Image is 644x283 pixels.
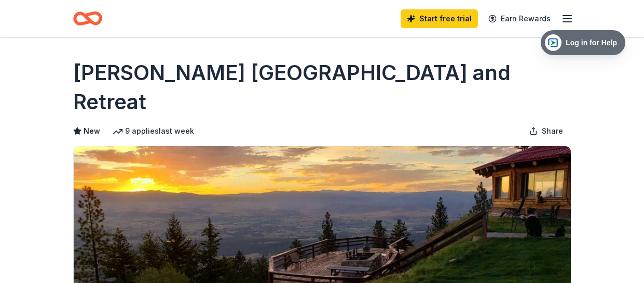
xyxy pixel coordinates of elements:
a: Earn Rewards [482,9,557,28]
div: 9 applies last week [113,125,194,137]
a: Home [73,6,102,31]
h1: [PERSON_NAME] [GEOGRAPHIC_DATA] and Retreat [73,58,571,117]
span: New [84,125,100,137]
button: Share [521,121,571,141]
a: Start free trial [401,9,478,28]
span: Share [542,125,563,137]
